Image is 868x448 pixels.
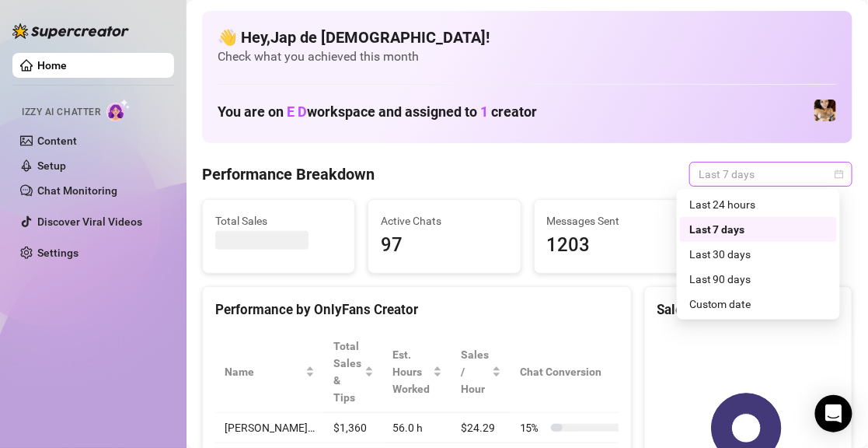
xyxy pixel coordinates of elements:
[657,299,839,320] div: Sales by OnlyFans Creator
[680,292,837,317] div: Custom date
[680,192,837,217] div: Last 24 hours
[37,215,142,228] a: Discover Viral Videos
[324,413,383,443] td: $1,360
[520,419,545,436] span: 15 %
[835,170,844,179] span: calendar
[814,100,836,121] img: vixie
[383,413,451,443] td: 56.0 h
[381,212,507,229] span: Active Chats
[333,338,361,406] span: Total Sales & Tips
[520,363,620,380] span: Chat Conversion
[215,331,324,413] th: Name
[547,231,674,261] span: 1203
[680,242,837,267] div: Last 30 days
[22,105,100,120] span: Izzy AI Chatter
[106,99,131,121] img: AI Chatter
[451,413,511,443] td: $24.29
[215,212,342,229] span: Total Sales
[37,247,78,259] a: Settings
[12,23,129,39] img: logo-BBDzfeDw.svg
[218,103,537,121] h1: You are on workspace and assigned to creator
[287,103,307,120] span: E D
[480,103,488,120] span: 1
[547,212,674,229] span: Messages Sent
[815,395,852,432] div: Open Intercom Messenger
[392,346,430,397] div: Est. Hours Worked
[215,413,324,443] td: [PERSON_NAME]…
[215,299,619,320] div: Performance by OnlyFans Creator
[689,246,828,263] div: Last 30 days
[680,217,837,242] div: Last 7 days
[699,163,843,186] span: Last 7 days
[689,196,828,213] div: Last 24 hours
[37,59,67,72] a: Home
[225,363,302,380] span: Name
[689,221,828,238] div: Last 7 days
[511,331,642,413] th: Chat Conversion
[202,163,375,185] h4: Performance Breakdown
[218,48,837,65] span: Check what you achieved this month
[37,184,117,197] a: Chat Monitoring
[324,331,383,413] th: Total Sales & Tips
[37,159,66,172] a: Setup
[689,271,828,288] div: Last 90 days
[381,231,507,261] span: 97
[451,331,511,413] th: Sales / Hour
[689,296,828,313] div: Custom date
[37,135,77,147] a: Content
[218,26,837,48] h4: 👋 Hey, Jap de [DEMOGRAPHIC_DATA] !
[680,267,837,292] div: Last 90 days
[461,346,489,397] span: Sales / Hour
